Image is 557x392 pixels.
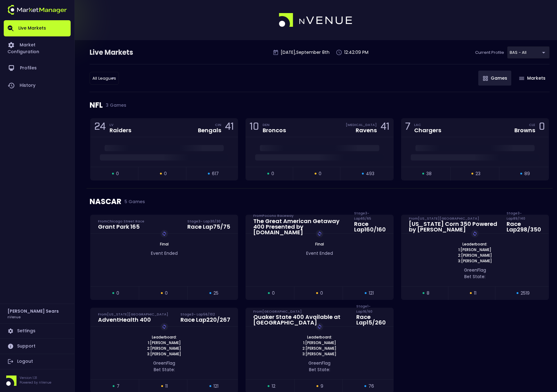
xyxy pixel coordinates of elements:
div: Race Lap 15 / 260 [356,314,386,325]
div: 10 [250,122,259,133]
div: Stage 1 - Lap 16 / 60 [356,309,386,314]
div: Stage 3 - Lap 30 / 30 [187,219,230,224]
div: [US_STATE] Corn 350 Powered by [PERSON_NAME] [409,221,499,232]
span: 25 [213,290,218,296]
span: 2: [PERSON_NAME] [456,253,494,258]
span: 7 [117,383,119,390]
span: Event Ended [151,250,178,256]
div: The Great American Getaway 400 Presented by [DOMAIN_NAME] [253,218,346,235]
a: Live Markets [4,20,71,36]
span: Bet State: [464,273,485,280]
div: 0 [539,122,545,133]
span: 8 [427,290,429,296]
span: 0 [272,290,275,296]
p: Version 1.31 [20,376,51,380]
span: Bet State: [309,366,330,373]
div: Race Lap 160 / 160 [354,221,386,232]
span: 0 [320,290,323,296]
div: Chargers [414,128,441,133]
span: 3: [PERSON_NAME] [456,258,494,264]
div: Raiders [110,128,131,133]
span: 9 [321,383,323,390]
span: 1: [PERSON_NAME] [301,340,338,346]
span: 0 [164,170,167,177]
img: replayImg [472,231,477,236]
img: gameIcon [483,76,488,81]
div: [MEDICAL_DATA] [346,122,377,127]
div: NASCAR [90,189,550,215]
p: Powered by nVenue [20,380,51,385]
div: Quaker State 400 Available at [GEOGRAPHIC_DATA] [253,314,349,325]
span: green Flag [464,267,486,273]
div: From [US_STATE][GEOGRAPHIC_DATA] [98,312,168,317]
span: 3: [PERSON_NAME] [301,351,338,357]
div: Browns [514,128,535,133]
span: 0 [319,170,321,177]
span: 0 [165,290,168,296]
div: 41 [225,122,234,133]
span: Leaderboard: [305,334,334,340]
div: Race Lap 220 / 267 [180,317,230,323]
span: 617 [212,170,219,177]
div: 7 [405,122,410,133]
span: 121 [213,383,218,390]
p: [DATE] , September 8 th [281,49,330,56]
span: 2: [PERSON_NAME] [145,346,183,351]
div: CIN [215,122,221,127]
span: 3: [PERSON_NAME] [145,351,183,357]
span: 23 [475,170,480,177]
span: 0 [271,170,274,177]
a: Profiles [4,59,71,77]
div: Stage 3 - Lap 56 / 102 [180,312,230,317]
img: replayImg [317,231,322,236]
span: 11 [165,383,168,390]
img: logo [7,5,67,15]
div: 41 [381,122,390,133]
span: green Flag [153,360,175,366]
span: Final [158,241,171,247]
a: Market Configuration [4,36,71,59]
span: 89 [524,170,530,177]
a: Support [4,339,71,354]
span: 0 [116,170,119,177]
div: LAC [414,122,441,127]
div: Race Lap 75 / 75 [187,224,230,230]
p: Current Profile [475,49,504,56]
button: Games [478,71,511,86]
img: replayImg [317,324,322,329]
div: 24 [94,122,106,133]
div: CLE [529,122,535,127]
div: AdventHealth 400 [98,317,168,323]
img: logo [279,13,353,27]
div: Broncos [263,128,286,133]
img: gameIcon [519,77,524,80]
div: LV [110,122,131,127]
span: 12 [272,383,275,390]
div: Grant Park 165 [98,224,144,230]
h3: nVenue [7,315,21,319]
div: NFL [90,92,550,118]
div: BAS - All [507,46,550,58]
span: 1: [PERSON_NAME] [146,340,183,346]
a: Logout [4,354,71,369]
a: Settings [4,324,71,338]
div: Race Lap 298 / 350 [507,221,541,232]
div: From Pocono Raceway [253,213,346,218]
span: 2519 [521,290,530,296]
span: Leaderboard: [150,334,179,340]
span: 76 [368,383,374,390]
p: 12:42:09 PM [344,49,368,56]
h2: [PERSON_NAME] Sears [7,308,59,315]
span: Leaderboard: [461,241,489,247]
div: Bengals [198,128,221,133]
span: 0 [116,290,119,296]
span: Event Ended [306,250,333,256]
span: 5 Games [121,199,145,204]
span: 2: [PERSON_NAME] [301,346,338,351]
span: Final [313,241,326,247]
div: From [US_STATE][GEOGRAPHIC_DATA] [409,216,499,221]
span: 11 [474,290,476,296]
div: BAS - All [90,72,119,85]
span: Bet State: [154,366,175,373]
a: History [4,77,71,94]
